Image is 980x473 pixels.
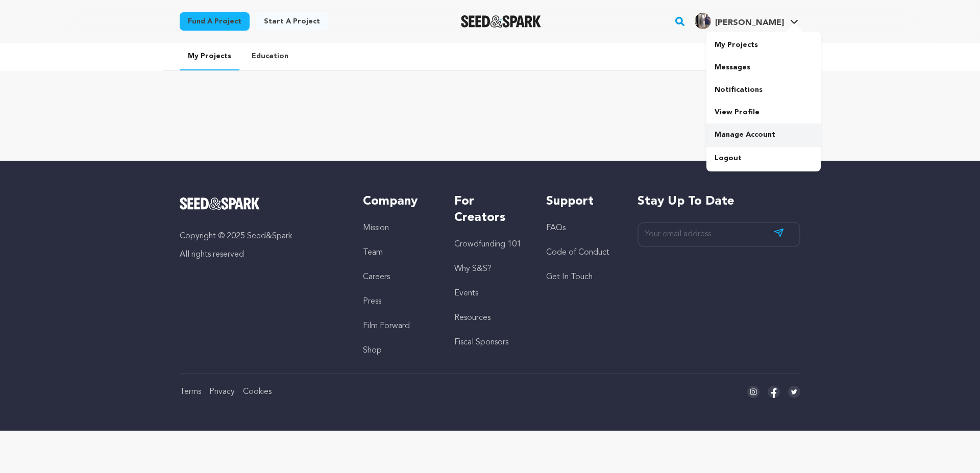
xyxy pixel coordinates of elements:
a: Team [363,248,383,257]
h5: Stay up to date [638,193,800,210]
a: Get In Touch [546,273,593,281]
a: Privacy [209,388,235,396]
img: Seed&Spark Logo Dark Mode [461,15,541,28]
p: Copyright © 2025 Seed&Spark [180,230,342,242]
a: Fund a project [180,12,250,31]
a: Why S&S? [454,265,492,273]
a: Manage Account [706,123,821,146]
a: Shop [363,346,382,355]
a: Education [243,43,297,69]
img: Seed&Spark Logo [180,197,260,210]
a: FAQs [546,224,566,232]
a: Fiscal Sponsors [454,338,508,346]
a: Code of Conduct [546,248,609,257]
h5: For Creators [454,193,525,226]
a: Careers [363,273,390,281]
input: Your email address [638,222,800,247]
h5: Support [546,193,617,210]
a: Seed&Spark Homepage [461,15,541,28]
a: Crowdfunding 101 [454,240,521,248]
p: All rights reserved [180,248,342,261]
a: Events [454,289,478,297]
a: Press [363,297,381,306]
a: View Profile [706,101,821,123]
a: Logout [706,147,821,169]
img: appliance-repair-experts-in-vancouver.jpg [695,13,711,29]
a: Notifications [706,79,821,101]
a: Start a project [256,12,328,31]
a: Mission [363,224,389,232]
a: My Projects [180,43,239,70]
a: Seed&Spark Homepage [180,197,342,210]
a: Film Forward [363,322,410,330]
span: [PERSON_NAME] [715,19,784,27]
span: Jaimecor J.'s Profile [693,11,800,32]
a: Terms [180,388,201,396]
div: Jaimecor J.'s Profile [695,13,784,29]
a: Jaimecor J.'s Profile [693,11,800,29]
a: Cookies [243,388,272,396]
a: Resources [454,314,491,322]
h5: Company [363,193,434,210]
a: Messages [706,56,821,79]
a: My Projects [706,34,821,56]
